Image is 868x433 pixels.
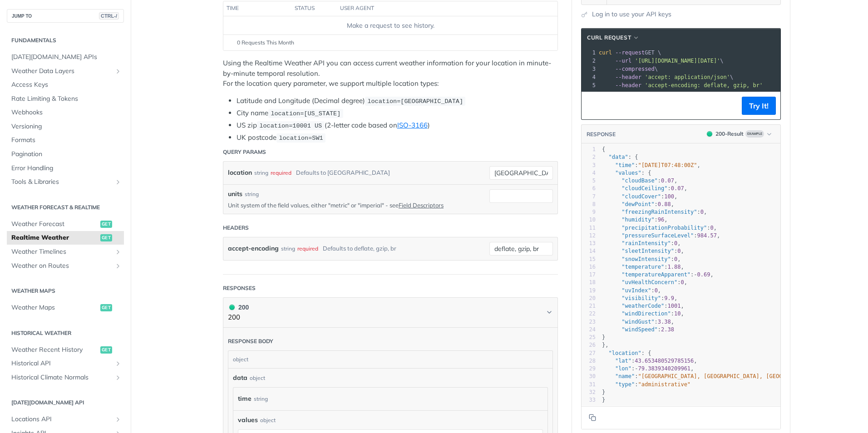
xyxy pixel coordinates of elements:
[674,310,681,317] span: 10
[223,224,249,232] div: Headers
[602,193,677,200] span: : ,
[238,392,252,405] label: time
[582,263,596,271] div: 16
[592,10,671,19] a: Log in to use your API keys
[100,221,112,228] span: get
[296,166,390,179] div: Defaults to [GEOGRAPHIC_DATA]
[602,319,674,325] span: : ,
[658,201,671,207] span: 0.88
[323,242,396,255] div: Defaults to deflate, gzip, br
[228,201,476,209] p: Unit system of the field values, either "metric" or "imperial" - see
[615,170,641,176] span: "values"
[99,12,119,20] span: CTRL-/
[228,312,249,323] p: 200
[745,130,764,138] span: Example
[621,271,690,278] span: "temperatureApparent"
[615,358,631,364] span: "lat"
[582,49,597,57] div: 1
[602,209,707,215] span: : ,
[281,242,295,255] div: string
[228,189,242,199] label: units
[602,232,720,239] span: : ,
[582,365,596,373] div: 29
[582,162,596,169] div: 3
[7,148,124,161] a: Pagination
[582,302,596,310] div: 21
[237,39,294,47] span: 0 Requests This Month
[114,68,122,75] button: Show subpages for Weather Data Layers
[11,94,122,103] span: Rate Limiting & Tokens
[621,177,657,184] span: "cloudBase"
[271,110,340,117] span: location=[US_STATE]
[599,66,658,72] span: \
[586,130,616,139] button: RESPONSE
[671,185,684,192] span: 0.07
[661,326,674,333] span: 2.38
[615,58,631,64] span: --url
[114,248,122,256] button: Show subpages for Weather Timelines
[237,108,558,118] li: City name
[11,53,122,62] span: [DATE][DOMAIN_NAME] APIs
[586,99,599,113] button: Copy to clipboard
[681,279,684,285] span: 0
[621,295,661,301] span: "visibility"
[621,216,654,223] span: "humidity"
[582,240,596,247] div: 13
[11,136,122,145] span: Formats
[742,97,776,115] button: Try It!
[11,150,122,159] span: Pagination
[602,256,681,262] span: : ,
[582,389,596,396] div: 32
[582,232,596,240] div: 12
[582,318,596,326] div: 23
[582,295,596,302] div: 20
[621,264,664,270] span: "temperature"
[7,106,124,119] a: Webhooks
[615,373,635,379] span: "name"
[11,345,98,354] span: Weather Recent History
[582,73,597,81] div: 4
[582,57,597,65] div: 2
[237,133,558,143] li: UK postcode
[582,357,596,365] div: 28
[582,193,596,201] div: 7
[602,350,651,356] span: : {
[11,303,98,312] span: Weather Maps
[707,131,712,137] span: 200
[602,295,677,301] span: : ,
[100,234,112,241] span: get
[621,248,674,254] span: "sleetIntensity"
[621,240,671,246] span: "rainIntensity"
[11,373,112,382] span: Historical Climate Normals
[602,279,687,285] span: : ,
[7,301,124,315] a: Weather Mapsget
[546,309,553,316] svg: Chevron
[621,319,654,325] span: "windGust"
[7,92,124,106] a: Rate Limiting & Tokens
[245,190,259,198] div: string
[7,78,124,92] a: Access Keys
[582,287,596,295] div: 19
[621,326,657,333] span: "windSpeed"
[11,108,122,117] span: Webhooks
[602,358,697,364] span: : ,
[602,326,674,333] span: :
[100,304,112,311] span: get
[367,98,463,105] span: location=[GEOGRAPHIC_DATA]
[228,302,249,312] div: 200
[615,49,645,56] span: --request
[697,232,717,239] span: 984.57
[223,58,558,89] p: Using the Realtime Weather API you can access current weather information for your location in mi...
[582,310,596,318] div: 22
[114,360,122,367] button: Show subpages for Historical API
[582,271,596,279] div: 17
[11,80,122,89] span: Access Keys
[621,185,667,192] span: "cloudCeiling"
[223,148,266,156] div: Query Params
[271,166,291,179] div: required
[599,49,661,56] span: GET \
[582,153,596,161] div: 2
[114,374,122,381] button: Show subpages for Historical Climate Normals
[645,74,730,80] span: 'accept: application/json'
[7,329,124,337] h2: Historical Weather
